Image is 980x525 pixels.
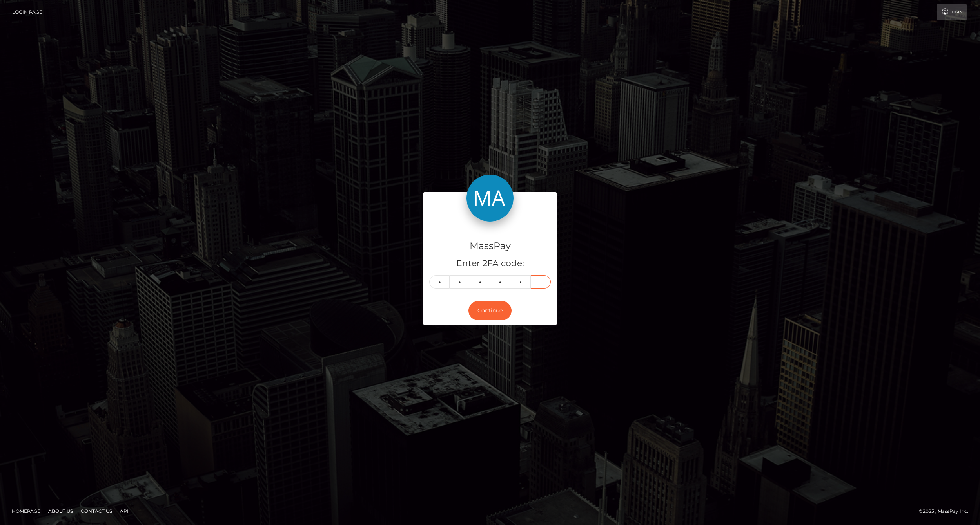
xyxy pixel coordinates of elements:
div: © 2025 , MassPay Inc. [919,507,974,516]
a: About Us [45,505,76,517]
a: Homepage [9,505,44,517]
a: Login [937,4,967,20]
a: Contact Us [78,505,115,517]
button: Continue [468,301,512,320]
h5: Enter 2FA code: [429,258,551,270]
a: API [117,505,132,517]
h4: MassPay [429,239,551,253]
a: Login Page [12,4,42,20]
img: MassPay [466,175,514,222]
